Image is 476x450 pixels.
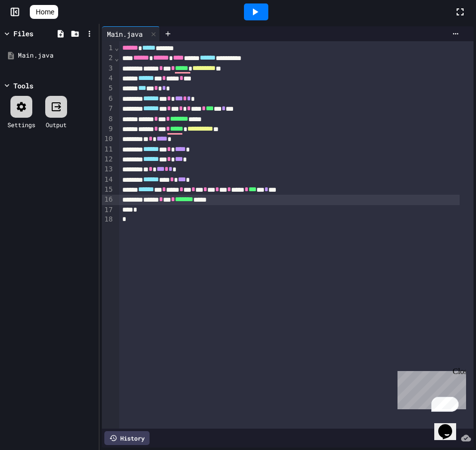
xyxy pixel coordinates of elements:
[13,28,33,39] div: Files
[102,43,114,53] div: 1
[114,54,119,62] span: Fold line
[102,53,114,63] div: 2
[102,74,114,83] div: 4
[13,80,33,91] div: Tools
[18,51,95,61] div: Main.java
[102,164,114,174] div: 13
[114,44,119,52] span: Fold line
[102,195,114,205] div: 16
[394,367,466,409] iframe: chat widget
[102,124,114,134] div: 9
[30,5,58,19] a: Home
[102,83,114,93] div: 5
[102,94,114,104] div: 6
[102,215,114,225] div: 18
[102,145,114,154] div: 11
[102,26,160,41] div: Main.java
[434,410,466,440] iframe: chat widget
[102,175,114,185] div: 14
[104,431,150,445] div: History
[102,134,114,144] div: 10
[102,29,148,39] div: Main.java
[102,64,114,74] div: 3
[102,185,114,195] div: 15
[102,205,114,215] div: 17
[102,104,114,114] div: 7
[4,4,69,63] div: Chat with us now!Close
[102,114,114,124] div: 8
[46,120,67,129] div: Output
[102,154,114,164] div: 12
[7,120,35,129] div: Settings
[119,41,474,429] div: To enrich screen reader interactions, please activate Accessibility in Grammarly extension settings
[36,7,54,17] span: Home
